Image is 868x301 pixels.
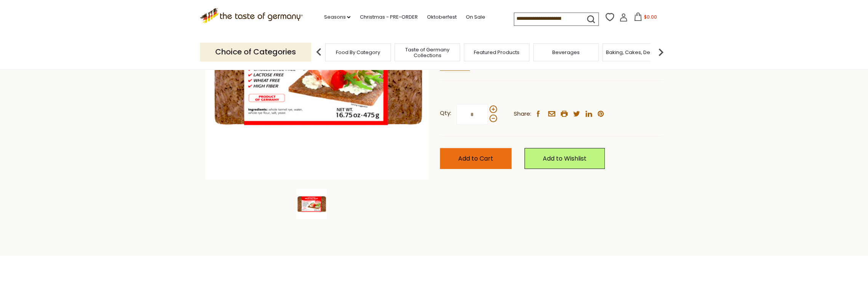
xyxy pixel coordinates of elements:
[296,189,327,219] img: Delba Traditional German Whole Rye Grain Bread 16.75 oz
[465,13,485,21] a: On Sale
[324,13,350,21] a: Seasons
[606,49,665,55] a: Baking, Cakes, Desserts
[457,104,488,125] input: Qty:
[514,109,531,119] span: Share:
[311,45,326,60] img: previous arrow
[427,13,456,21] a: Oktoberfest
[397,47,458,58] a: Taste of Germany Collections
[200,43,311,61] p: Choice of Categories
[552,49,580,55] a: Beverages
[440,108,451,118] strong: Qty:
[653,45,668,60] img: next arrow
[360,13,417,21] a: Christmas - PRE-ORDER
[440,148,512,169] button: Add to Cart
[629,13,662,24] button: $0.00
[524,148,605,169] a: Add to Wishlist
[644,14,657,20] span: $0.00
[336,49,380,55] a: Food By Category
[458,154,493,163] span: Add to Cart
[474,49,520,55] a: Featured Products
